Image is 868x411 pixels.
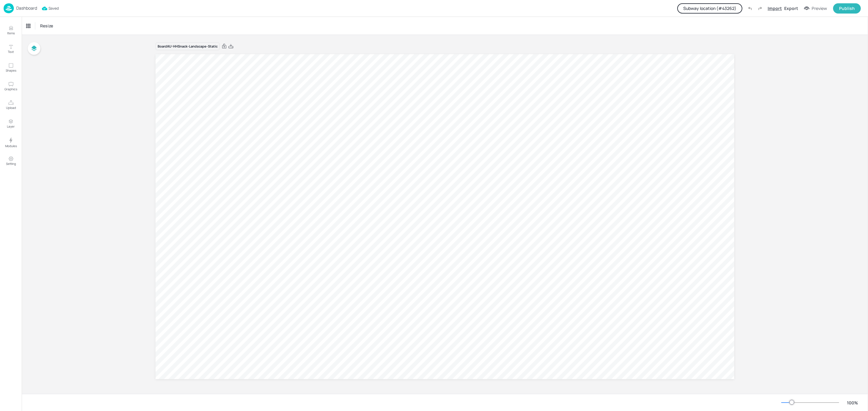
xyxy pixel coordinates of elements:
[839,5,855,12] div: Publish
[755,3,765,14] label: Redo (Ctrl + Y)
[768,5,782,11] div: Import
[845,400,860,406] div: 100 %
[156,42,220,51] div: Board AU-HHSnack-Landscape-Static
[833,3,861,14] button: Publish
[812,5,827,12] div: Preview
[39,23,54,29] span: Resize
[16,6,37,10] p: Dashboard
[42,5,59,11] span: Saved
[784,5,798,11] div: Export
[745,3,755,14] label: Undo (Ctrl + Z)
[4,3,14,13] img: logo-86c26b7e.jpg
[677,3,742,14] button: Subway location (#43262)
[800,4,831,13] button: Preview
